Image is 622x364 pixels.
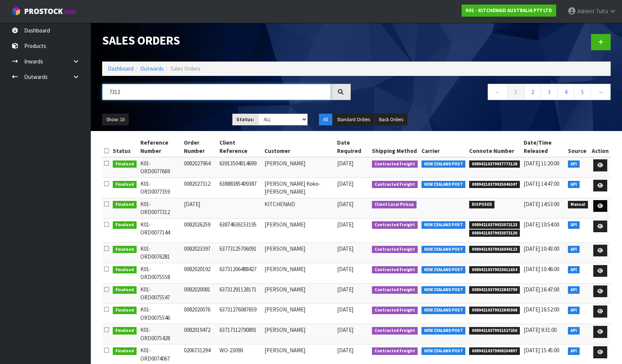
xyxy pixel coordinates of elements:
span: NEW ZEALAND POST [421,181,466,188]
span: [DATE] [337,306,353,313]
span: [DATE] 14:47:00 [524,180,559,187]
td: 63913504014699 [218,157,263,177]
span: Finalised [113,160,137,168]
td: [DATE] [182,198,218,218]
td: 0082027964 [182,157,218,177]
td: K01-ORD0077144 [138,218,182,242]
span: Finalised [113,201,137,208]
span: ProStock [24,6,63,16]
td: KITCHENAID [263,198,335,218]
span: Contracted Freight [372,160,418,168]
span: Contracted Freight [372,307,418,314]
span: API [568,307,580,314]
span: API [568,327,580,335]
span: 00894210379922843799 [469,286,520,294]
span: [DATE] [337,347,353,354]
td: K01-ORD0077669 [138,157,182,177]
span: NEW ZEALAND POST [421,266,466,274]
a: Dashboard [108,65,134,72]
td: 63888385409387 [218,177,263,198]
td: K01-ORD0076281 [138,242,182,263]
span: Contracted Freight [372,327,418,335]
span: Sales Orders [171,65,201,72]
span: API [568,246,580,253]
span: [DATE] 16:47:00 [524,286,559,293]
button: All [319,114,332,126]
span: 00894210379935046347 [469,181,520,188]
a: ← [488,84,508,100]
span: API [568,221,580,229]
td: [PERSON_NAME] [263,304,335,324]
td: [PERSON_NAME] [263,263,335,283]
td: K01-ORD0077312 [138,198,182,218]
span: Contracted Freight [372,286,418,294]
nav: Page navigation [362,84,611,102]
span: 00894210379923011654 [469,266,520,274]
td: 0082026259 [182,218,218,242]
th: Customer [263,137,335,157]
th: Carrier [420,137,468,157]
strong: Status: [236,116,254,123]
span: [DATE] [337,201,353,208]
span: NEW ZEALAND POST [421,347,466,355]
span: Tuita [596,8,608,15]
span: 00894210379908204897 [469,347,520,355]
td: 63773125706091 [218,242,263,263]
span: API [568,160,580,168]
h1: Sales Orders [102,34,351,47]
a: 3 [541,84,558,100]
span: Finalised [113,246,137,253]
span: 00894210379933073123 [469,221,520,229]
span: 00894210379937773128 [469,160,520,168]
td: 0082020076 [182,304,218,324]
a: K01 - KITCHENAID AUSTRALIA PTY LTD [462,5,556,17]
a: 2 [524,84,541,100]
span: [DATE] [337,180,353,187]
th: Source [566,137,590,157]
button: Show: 10 [102,114,129,126]
td: [PERSON_NAME] [263,218,335,242]
a: 5 [574,84,591,100]
button: Back Orders [375,114,407,126]
th: Reference Number [138,137,182,157]
span: [DATE] [337,221,353,228]
th: Order Number [182,137,218,157]
td: 0082023397 [182,242,218,263]
a: → [591,84,611,100]
span: API [568,266,580,274]
span: [DATE] 10:43:00 [524,245,559,252]
td: 63731206488427 [218,263,263,283]
span: Contracted Freight [372,246,418,253]
span: [DATE] 10:54:00 [524,221,559,228]
a: 4 [557,84,574,100]
span: [DATE] 15:45:00 [524,347,559,354]
th: Client Reference [218,137,263,157]
a: Outwards [140,65,164,72]
input: Search sales orders [102,84,331,100]
th: Connote Number [467,137,522,157]
th: Status [111,137,138,157]
span: NEW ZEALAND POST [421,327,466,335]
span: 00894210379921527256 [469,327,520,335]
span: [DATE] [337,326,353,333]
span: API [568,286,580,294]
td: 0082027312 [182,177,218,198]
span: Finalised [113,286,137,294]
span: 00894210379933073130 [469,230,520,237]
span: NEW ZEALAND POST [421,286,466,294]
span: Contracted Freight [372,347,418,355]
span: Finalised [113,327,137,335]
span: Finalised [113,181,137,188]
span: Contracted Freight [372,181,418,188]
td: [PERSON_NAME] [263,324,335,344]
span: Manual [568,201,588,208]
span: 00894210379926044123 [469,246,520,253]
span: [DATE] [337,286,353,293]
td: K01-ORD0077359 [138,177,182,198]
span: [DATE] [337,160,353,167]
strong: K01 - KITCHENAID AUSTRALIA PTY LTD [466,7,552,14]
span: Finalised [113,221,137,229]
td: 63731291128171 [218,283,263,304]
td: K01-ORD0075547 [138,283,182,304]
span: [DATE] 14:53:00 [524,201,559,208]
